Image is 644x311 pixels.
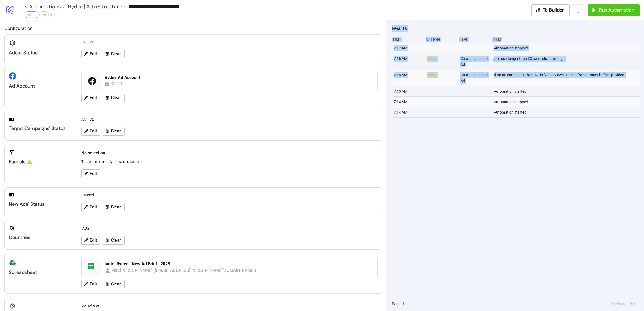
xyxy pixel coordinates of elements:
div: 7:14 AM [393,107,423,117]
div: [auto] Bydee | New Ad Brief | 2025 [105,261,374,267]
button: Edit [81,280,100,288]
span: To Builder [543,7,564,13]
button: Edit [81,127,100,136]
span: Clear [111,238,121,243]
div: Action [425,34,455,45]
div: Meta [25,11,38,18]
div: 7:15 AM [393,86,423,96]
button: Edit [81,50,100,58]
div: Automation stopped [493,97,641,107]
button: Edit [81,203,100,211]
div: Funnels [9,159,72,165]
div: New Ads' Status [9,201,72,207]
div: Create Facebook Ad [460,53,489,70]
button: Edit [81,236,100,245]
span: Edit [90,129,97,133]
button: Edit [81,169,100,178]
span: Clear [111,129,121,133]
div: 7:17 AM [393,43,423,53]
h2: No selection [81,150,378,156]
div: job took longer than 30 seconds, aborting it [493,53,641,70]
div: v6 [39,11,49,18]
div: Automation stopped [493,43,641,53]
button: Clear [103,50,125,58]
div: Target Campaigns' Status [9,125,72,132]
span: Edit [90,95,97,100]
span: Edit [90,52,97,56]
div: Type [459,34,488,45]
button: Clear [103,203,125,211]
button: To Builder [531,4,570,16]
div: Item [492,34,640,45]
div: Time [392,34,421,45]
button: ... [572,4,586,16]
button: Clear [103,236,125,245]
span: Clear [111,282,121,287]
div: Create Facebook Ad [460,70,489,86]
div: 7:16 AM [393,53,423,70]
h2: Results [392,25,640,32]
p: There are currently no values selected [81,159,378,165]
span: Edit [90,205,97,209]
span: Clear [111,52,121,56]
a: < Automations [25,4,65,9]
a: [Bydee] AU restructure [65,4,126,9]
button: Edit [81,94,100,102]
button: Clear [103,94,125,102]
button: Next [628,301,639,307]
div: create [426,53,456,70]
div: Ad Account [9,83,72,89]
div: If an ad campaign objective is "video views," the ad format must be "single video." [493,70,641,86]
span: Edit [90,282,97,287]
button: Previous [609,301,627,307]
button: Run Automation [588,4,640,16]
h2: Configuration [4,25,382,32]
div: ACTIVE [79,114,380,124]
div: Bydee Ad Account [105,75,374,81]
button: Clear [103,127,125,136]
div: create [426,70,456,86]
div: ACTIVE [79,37,380,47]
div: "AUS" [79,223,380,233]
div: Paused [79,190,380,200]
span: Page [392,301,400,307]
button: Clear [103,280,125,288]
div: 7:16 AM [393,70,423,86]
div: Countries [9,234,72,241]
span: Clear [111,95,121,100]
div: BYDEE [110,81,125,87]
span: Edit [90,171,97,176]
div: Adset Status [9,50,72,56]
span: [Bydee] AU restructure [65,3,122,10]
div: 7:14 AM [393,97,423,107]
div: Automation started [493,86,641,96]
div: Automation started [493,107,641,117]
div: Spreadsheet [9,269,72,276]
span: Edit [90,238,97,243]
div: Do not use [79,300,380,310]
span: Clear [111,205,121,209]
div: villy.[PERSON_NAME] ([EMAIL_ADDRESS][PERSON_NAME][DOMAIN_NAME]) [112,267,257,274]
span: Run Automation [599,7,634,13]
button: 1 [400,301,406,307]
